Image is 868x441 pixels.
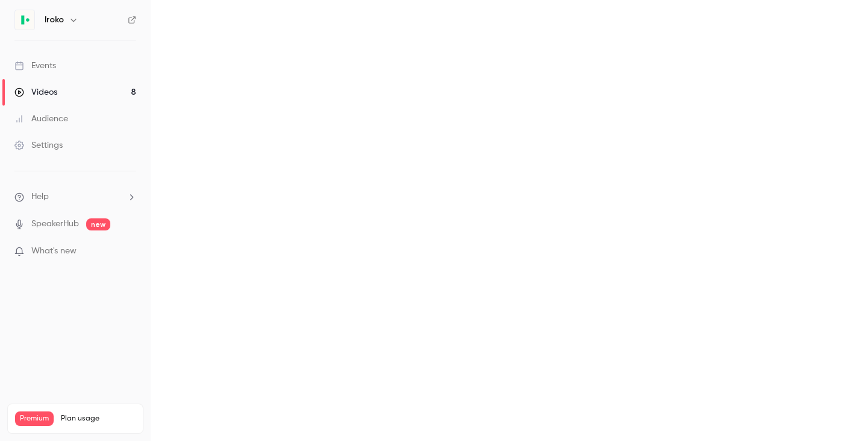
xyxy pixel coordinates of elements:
img: Iroko [15,10,34,30]
span: Plan usage [61,414,136,424]
iframe: Noticeable Trigger [122,246,136,257]
span: Help [31,191,49,203]
div: Settings [14,139,63,151]
div: Videos [14,86,57,98]
div: Audience [14,113,68,125]
h6: Iroko [45,14,64,26]
span: What's new [31,245,77,258]
li: help-dropdown-opener [14,191,136,203]
a: SpeakerHub [31,218,79,230]
span: new [86,218,110,230]
span: Premium [15,411,54,426]
div: Events [14,60,56,72]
